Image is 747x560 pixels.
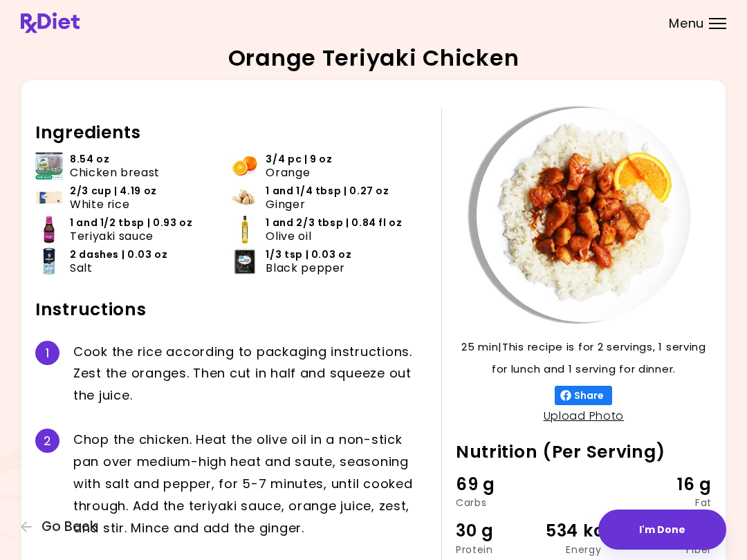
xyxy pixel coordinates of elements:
[70,248,168,261] span: 2 dashes | 0.03 oz
[627,498,712,507] div: Fat
[70,166,160,179] span: Chicken breast
[456,498,541,507] div: Carbs
[70,153,109,166] span: 8.54 oz
[70,216,192,230] span: 1 and 1/2 tbsp | 0.93 oz
[541,545,626,554] div: Energy
[669,17,704,30] span: Menu
[541,518,626,544] div: 534 kcal
[456,472,541,498] div: 69 g
[21,519,104,534] button: Go Back
[73,341,427,407] div: C o o k t h e r i c e a c c o r d i n g t o p a c k a g i n g i n s t r u c t i o n s . Z e s t t...
[456,545,541,554] div: Protein
[266,185,389,198] span: 1 and 1/4 tbsp | 0.27 oz
[266,166,310,179] span: Orange
[266,153,332,166] span: 3/4 pc | 9 oz
[35,122,427,144] h2: Ingredients
[73,429,427,539] div: C h o p t h e c h i c k e n . H e a t t h e o l i v e o i l i n a n o n - s t i c k p a n o v e r...
[70,230,154,243] span: Teriyaki sauce
[228,47,519,69] h2: Orange Teriyaki Chicken
[35,429,59,453] div: 2
[544,408,625,424] a: Upload Photo
[571,390,607,401] span: Share
[266,261,345,274] span: Black pepper
[35,299,427,321] h2: Instructions
[598,510,726,550] button: I'm Done
[70,261,93,274] span: Salt
[41,519,97,534] span: Go Back
[21,12,80,33] img: RxDiet
[456,336,712,380] p: 25 min | This recipe is for 2 servings, 1 serving for lunch and 1 serving for dinner.
[555,386,612,405] button: Share
[456,441,712,463] h2: Nutrition (Per Serving)
[627,472,712,498] div: 16 g
[266,248,351,261] span: 1/3 tsp | 0.03 oz
[266,230,311,243] span: Olive oil
[35,341,59,365] div: 1
[266,216,402,230] span: 1 and 2/3 tbsp | 0.84 fl oz
[266,198,305,211] span: Ginger
[456,518,541,544] div: 30 g
[70,198,129,211] span: White rice
[70,185,157,198] span: 2/3 cup | 4.19 oz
